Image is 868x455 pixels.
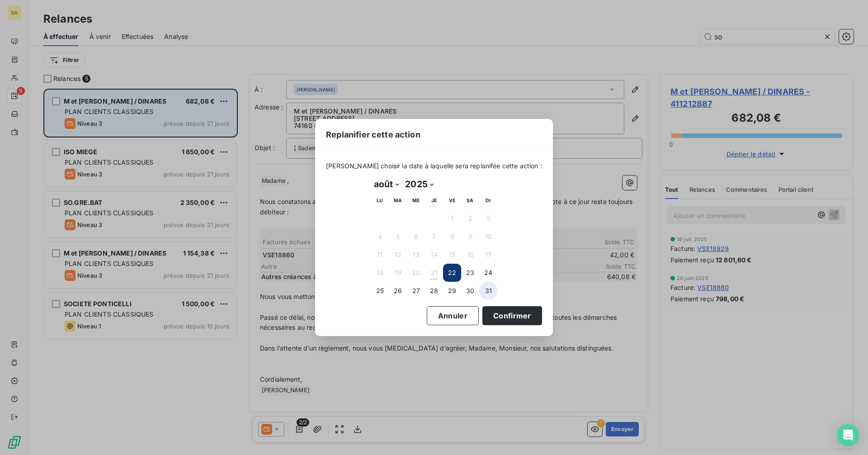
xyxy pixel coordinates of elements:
[479,227,497,246] button: 10
[461,264,479,282] button: 23
[425,246,443,264] button: 14
[837,424,859,446] div: Open Intercom Messenger
[461,246,479,264] button: 16
[326,128,420,141] span: Replanifier cette action
[461,282,479,300] button: 30
[443,264,461,282] button: 22
[479,282,497,300] button: 31
[482,306,542,325] button: Confirmer
[326,161,542,171] span: [PERSON_NAME] choisir la date à laquelle sera replanifée cette action :
[479,246,497,264] button: 17
[427,306,479,325] button: Annuler
[407,227,425,246] button: 6
[443,191,461,209] th: vendredi
[407,246,425,264] button: 13
[461,227,479,246] button: 9
[371,264,389,282] button: 18
[479,209,497,227] button: 3
[479,191,497,209] th: dimanche
[443,209,461,227] button: 1
[389,264,407,282] button: 19
[371,246,389,264] button: 11
[443,282,461,300] button: 29
[389,191,407,209] th: mardi
[479,264,497,282] button: 24
[389,282,407,300] button: 26
[461,209,479,227] button: 2
[425,227,443,246] button: 7
[443,246,461,264] button: 15
[461,191,479,209] th: samedi
[371,191,389,209] th: lundi
[389,246,407,264] button: 12
[371,282,389,300] button: 25
[425,191,443,209] th: jeudi
[425,264,443,282] button: 21
[407,282,425,300] button: 27
[371,227,389,246] button: 4
[389,227,407,246] button: 5
[407,191,425,209] th: mercredi
[443,227,461,246] button: 8
[407,264,425,282] button: 20
[425,282,443,300] button: 28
